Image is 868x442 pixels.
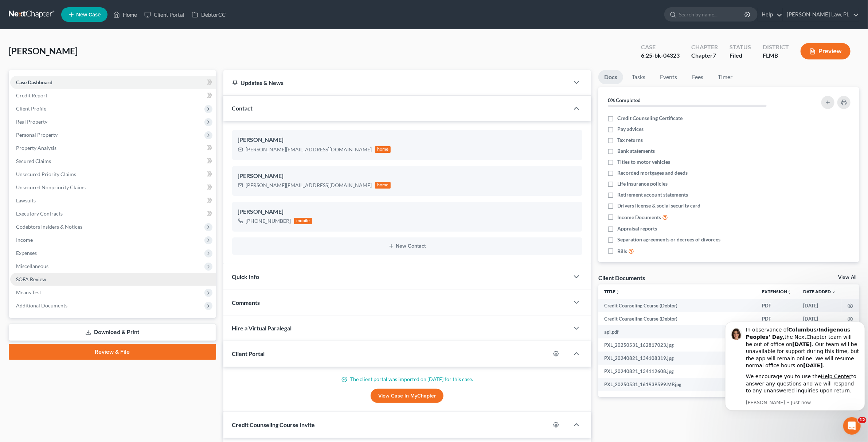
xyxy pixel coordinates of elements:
span: Lawsuits [16,197,36,203]
strong: 0% Completed [608,97,641,103]
div: [PHONE_NUMBER] [246,217,291,225]
span: Life insurance policies [617,180,668,187]
a: Client Portal [141,8,188,21]
span: Separation agreements or decrees of divorces [617,236,720,243]
button: New Contact [238,243,577,249]
span: Tax returns [617,136,643,144]
a: Fees [686,70,709,84]
a: Executory Contracts [10,207,216,220]
span: [PERSON_NAME] [9,46,78,56]
iframe: Intercom live chat [843,417,861,435]
span: Appraisal reports [617,225,657,232]
span: Real Property [16,119,47,125]
a: Timer [712,70,738,84]
span: Credit Counseling Course Invite [232,421,315,428]
i: unfold_more [615,290,620,294]
a: Download & Print [9,324,216,341]
div: mobile [294,218,312,224]
span: SOFA Review [16,276,46,282]
span: Titles to motor vehicles [617,158,670,166]
span: Income Documents [617,214,661,221]
span: Unsecured Priority Claims [16,171,76,177]
a: Credit Report [10,89,216,102]
span: Income [16,237,33,243]
a: Help [758,8,782,21]
span: New Case [76,12,101,18]
p: The client portal was imported on [DATE] for this case. [232,376,583,383]
td: PDF [756,299,797,312]
a: View Case in MyChapter [371,389,443,403]
a: Review & File [9,344,216,360]
span: Unsecured Nonpriority Claims [16,184,86,190]
span: Quick Info [232,273,259,280]
span: Client Portal [232,350,265,357]
span: Drivers license & social security card [617,202,700,209]
div: FLMB [763,51,789,60]
a: Property Analysis [10,141,216,155]
span: Expenses [16,250,37,256]
button: Preview [801,43,851,59]
a: View All [838,275,856,280]
div: Chapter [691,43,718,51]
span: Bank statements [617,147,655,155]
a: Home [110,8,141,21]
a: [PERSON_NAME] Law, PL [783,8,859,21]
div: [PERSON_NAME][EMAIL_ADDRESS][DOMAIN_NAME] [246,182,372,189]
span: Executory Contracts [16,210,63,217]
span: Client Profile [16,105,46,112]
span: Means Test [16,289,41,295]
iframe: Intercom notifications message [722,312,868,438]
span: Comments [232,299,260,306]
span: Credit Report [16,92,47,98]
a: Unsecured Nonpriority Claims [10,181,216,194]
td: [DATE] [797,299,842,312]
span: Case Dashboard [16,79,52,85]
a: Extensionunfold_more [762,289,791,294]
span: Property Analysis [16,145,56,151]
span: Retirement account statements [617,191,688,198]
a: Unsecured Priority Claims [10,168,216,181]
a: Date Added expand_more [803,289,836,294]
span: 7 [713,52,716,59]
div: Updates & News [232,79,561,86]
span: Contact [232,105,253,112]
span: Hire a Virtual Paralegal [232,325,292,331]
div: Filed [730,51,751,60]
a: Case Dashboard [10,76,216,89]
a: Lawsuits [10,194,216,207]
td: Credit Counseling Course (Debtor) [598,312,756,325]
div: home [375,146,391,153]
input: Search by name... [679,8,746,21]
i: expand_more [832,290,836,294]
a: DebtorCC [188,8,229,21]
td: PXL_20250531_161939599.MP.jpg [598,378,756,391]
span: Additional Documents [16,302,67,309]
span: Bills [617,248,627,255]
div: District [763,43,789,51]
a: Titleunfold_more [604,289,620,294]
td: PXL_20240821_134108319.jpg [598,352,756,365]
a: Tasks [626,70,651,84]
div: Client Documents [598,274,645,282]
div: 6:25-bk-04323 [641,51,680,60]
a: SOFA Review [10,273,216,286]
a: Docs [598,70,623,84]
span: Codebtors Insiders & Notices [16,224,82,230]
td: PXL_20250531_162817023.jpg [598,338,756,352]
a: Secured Claims [10,155,216,168]
div: Status [730,43,751,51]
span: Recorded mortgages and deeds [617,169,688,177]
td: Credit Counseling Course (Debtor) [598,299,756,312]
td: api.pdf [598,325,756,338]
td: PXL_20240821_134112608.jpg [598,365,756,378]
span: Personal Property [16,132,58,138]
